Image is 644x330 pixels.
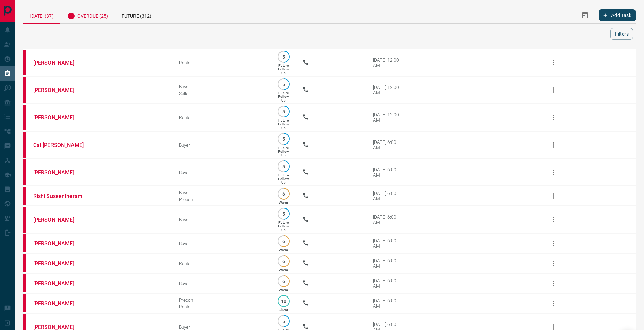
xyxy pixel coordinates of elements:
[281,318,286,324] p: 5
[599,9,636,21] button: Add Task
[373,278,402,289] div: [DATE] 6:00 AM
[33,169,84,176] a: [PERSON_NAME]
[179,142,265,148] div: Buyer
[281,279,286,284] p: 6
[281,54,286,59] p: 5
[577,7,593,23] button: Select Date Range
[281,109,286,114] p: 5
[373,85,402,95] div: [DATE] 12:00 AM
[179,170,265,175] div: Buyer
[179,324,265,330] div: Buyer
[373,298,402,309] div: [DATE] 6:00 AM
[281,211,286,216] p: 5
[179,91,265,96] div: Seller
[278,91,289,102] p: Future Follow Up
[33,240,84,247] a: [PERSON_NAME]
[373,57,402,68] div: [DATE] 12:00 AM
[23,207,26,233] div: property.ca
[115,7,158,23] div: Future (312)
[23,254,26,272] div: property.ca
[279,308,288,312] p: Client
[610,28,633,40] button: Filters
[23,159,26,185] div: property.ca
[281,82,286,87] p: 5
[33,300,84,307] a: [PERSON_NAME]
[179,115,265,120] div: Renter
[23,234,26,252] div: property.ca
[279,201,288,204] p: Warm
[33,87,84,93] a: [PERSON_NAME]
[281,164,286,169] p: 5
[179,261,265,266] div: Renter
[373,112,402,123] div: [DATE] 12:00 AM
[179,84,265,89] div: Buyer
[33,217,84,223] a: [PERSON_NAME]
[23,77,26,103] div: property.ca
[281,299,286,304] p: 10
[373,191,402,201] div: [DATE] 6:00 AM
[179,297,265,303] div: Precon
[373,214,402,225] div: [DATE] 6:00 AM
[23,274,26,292] div: property.ca
[33,114,84,121] a: [PERSON_NAME]
[278,173,289,184] p: Future Follow Up
[373,258,402,269] div: [DATE] 6:00 AM
[179,190,265,195] div: Buyer
[33,193,84,199] a: Rishi Suseentheram
[281,191,286,196] p: 6
[23,187,26,205] div: property.ca
[373,167,402,178] div: [DATE] 6:00 AM
[373,238,402,249] div: [DATE] 6:00 AM
[179,281,265,286] div: Buyer
[279,288,288,292] p: Warm
[23,105,26,130] div: property.ca
[281,259,286,264] p: 6
[179,241,265,246] div: Buyer
[60,7,115,23] div: Overdue (25)
[281,136,286,141] p: 5
[278,118,289,130] p: Future Follow Up
[33,142,84,148] a: Cat [PERSON_NAME]
[179,217,265,222] div: Buyer
[23,132,26,158] div: property.ca
[179,60,265,65] div: Renter
[23,294,26,312] div: property.ca
[279,268,288,272] p: Warm
[33,260,84,267] a: [PERSON_NAME]
[278,146,289,157] p: Future Follow Up
[281,239,286,244] p: 6
[23,7,60,24] div: [DATE] (37)
[278,64,289,75] p: Future Follow Up
[33,60,84,66] a: [PERSON_NAME]
[279,248,288,252] p: Warm
[23,50,26,75] div: property.ca
[179,304,265,309] div: Renter
[373,139,402,150] div: [DATE] 6:00 AM
[33,280,84,287] a: [PERSON_NAME]
[179,197,265,202] div: Precon
[278,221,289,232] p: Future Follow Up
